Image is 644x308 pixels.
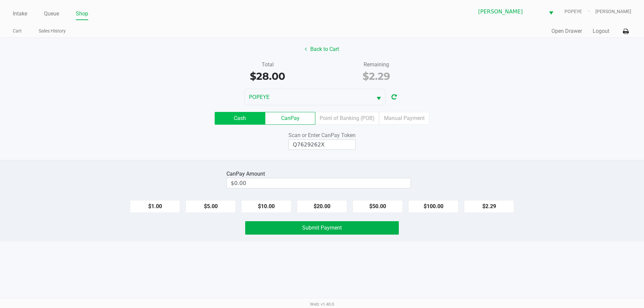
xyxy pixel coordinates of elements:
span: [PERSON_NAME] [595,8,631,15]
a: Sales History [39,27,66,35]
button: $10.00 [241,200,291,213]
a: Intake [13,9,27,18]
label: Manual Payment [379,112,429,125]
span: POPEYE [249,93,368,101]
div: Remaining [327,61,426,69]
button: $50.00 [353,200,403,213]
div: Scan or Enter CanPay Token [245,131,399,139]
a: Cart [13,27,22,35]
div: Total [218,61,317,69]
button: Logout [593,27,609,35]
div: $2.29 [327,69,426,84]
button: Back to Cart [301,43,343,56]
button: $20.00 [297,200,347,213]
a: Shop [76,9,88,18]
div: $28.00 [218,69,317,84]
button: $5.00 [185,200,236,213]
button: Open Drawer [551,27,582,35]
label: Cash [215,112,265,125]
button: $100.00 [408,200,459,213]
button: Select [545,4,557,19]
label: Point of Banking (POB) [315,112,379,125]
button: $2.29 [464,200,514,213]
span: Web: v1.40.0 [310,302,334,307]
button: $1.00 [130,200,180,213]
span: Submit Payment [302,225,342,231]
button: Submit Payment [245,221,399,235]
label: CanPay [265,112,315,125]
span: POPEYE [565,8,595,15]
div: CanPay Amount [226,170,268,178]
span: [PERSON_NAME] [478,8,541,16]
a: Queue [44,9,59,18]
button: Select [372,89,385,105]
